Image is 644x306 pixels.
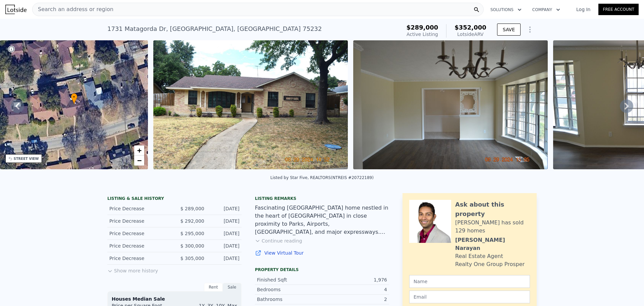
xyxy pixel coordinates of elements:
div: Price Decrease [109,243,169,249]
div: 1731 Matagorda Dr , [GEOGRAPHIC_DATA] , [GEOGRAPHIC_DATA] 75232 [107,24,322,34]
span: − [137,156,142,165]
a: Free Account [598,4,639,15]
div: Listing remarks [255,196,389,201]
span: • [71,94,77,100]
span: $ 300,000 [180,243,204,249]
a: Log In [568,6,598,13]
span: $ 295,000 [180,231,204,236]
div: [DATE] [210,255,239,262]
div: Real Estate Agent [455,252,503,260]
div: Keywords by Traffic [74,40,113,44]
div: Rent [204,283,223,292]
div: Listed by Star Five, REALTORS (NTREIS #20722189) [270,175,374,180]
div: Domain: [DOMAIN_NAME] [17,17,74,23]
span: + [137,146,142,155]
a: View Virtual Tour [255,250,389,256]
img: logo_orange.svg [11,11,16,16]
div: [DATE] [210,205,239,212]
button: Continue reading [255,237,302,244]
div: Domain Overview [25,40,60,44]
div: Price Decrease [109,205,169,212]
div: [DATE] [210,218,239,224]
div: 4 [322,286,387,293]
span: $289,000 [407,24,438,31]
div: LISTING & SALE HISTORY [107,196,241,203]
img: Lotside [5,5,26,14]
div: Ask about this property [455,200,530,219]
div: Bathrooms [257,296,322,303]
span: $352,000 [454,24,486,31]
div: [DATE] [210,230,239,237]
span: Active Listing [407,32,438,37]
img: Sale: 157893465 Parcel: 112740411 [353,40,548,169]
div: Lotside ARV [454,31,486,38]
div: Property details [255,267,389,272]
span: $ 289,000 [180,206,204,211]
button: Company [527,4,566,16]
button: Show Options [523,23,537,36]
input: Email [409,291,530,303]
button: SAVE [497,24,521,36]
a: Zoom in [134,145,144,156]
img: tab_keywords_by_traffic_grey.svg [67,39,72,44]
img: website_grey.svg [11,17,16,23]
div: 1,976 [322,276,387,283]
div: Price Decrease [109,218,169,224]
img: Sale: 157893465 Parcel: 112740411 [153,40,348,169]
a: Zoom out [134,156,144,166]
div: Price Decrease [109,230,169,237]
div: Sale [223,283,241,292]
div: Price Decrease [109,255,169,262]
span: $ 305,000 [180,256,204,261]
div: Houses Median Sale [112,296,237,302]
div: 2 [322,296,387,303]
div: [PERSON_NAME] has sold 129 homes [455,219,530,235]
div: Fascinating [GEOGRAPHIC_DATA] home nestled in the heart of [GEOGRAPHIC_DATA] in close proximity t... [255,204,389,236]
div: STREET VIEW [14,156,39,161]
span: Search an address or region [33,5,113,13]
div: • [71,93,77,105]
img: tab_domain_overview_orange.svg [18,39,23,44]
input: Name [409,275,530,288]
div: Finished Sqft [257,276,322,283]
div: Bedrooms [257,286,322,293]
span: $ 292,000 [180,218,204,224]
div: Realty One Group Prosper [455,260,525,268]
div: [PERSON_NAME] Narayan [455,236,530,252]
div: [DATE] [210,243,239,249]
button: Solutions [485,4,527,16]
button: Show more history [107,265,158,274]
div: v 4.0.25 [19,11,33,16]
